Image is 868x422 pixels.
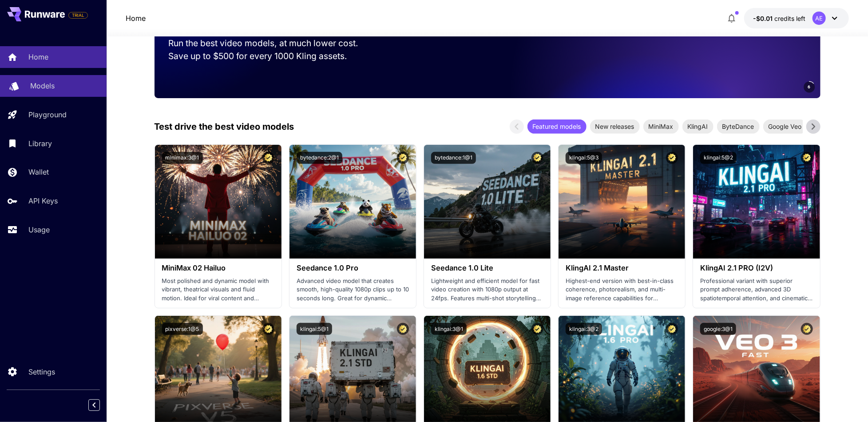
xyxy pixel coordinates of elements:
[717,119,760,134] div: ByteDance
[424,145,551,259] img: alt
[700,152,737,164] button: klingai:5@2
[666,152,678,164] button: Certified Model – Vetted for best performance and includes a commercial license.
[28,138,52,149] p: Library
[813,12,826,25] div: AE
[693,145,820,259] img: alt
[162,264,274,272] h3: MiniMax 02 Hailuo
[155,145,281,259] img: alt
[774,15,805,22] span: credits left
[297,152,342,164] button: bytedance:2@1
[431,152,476,164] button: bytedance:1@1
[559,145,685,259] img: alt
[682,119,713,134] div: KlingAI
[28,224,50,235] p: Usage
[527,119,587,134] div: Featured models
[397,323,409,335] button: Certified Model – Vetted for best performance and includes a commercial license.
[801,152,813,164] button: Certified Model – Vetted for best performance and includes a commercial license.
[700,264,813,272] h3: KlingAI 2.1 PRO (I2V)
[431,323,467,335] button: klingai:3@1
[28,167,49,177] p: Wallet
[297,323,332,335] button: klingai:5@1
[643,119,679,134] div: MiniMax
[397,152,409,164] button: Certified Model – Vetted for best performance and includes a commercial license.
[431,264,543,272] h3: Seedance 1.0 Lite
[28,195,58,206] p: API Keys
[643,122,679,131] span: MiniMax
[169,37,376,50] p: Run the best video models, at much lower cost.
[753,14,805,23] div: -$0.011
[566,264,678,272] h3: KlingAI 2.1 Master
[126,13,146,24] a: Home
[682,122,713,131] span: KlingAI
[95,397,107,413] div: Collapse sidebar
[666,323,678,335] button: Certified Model – Vetted for best performance and includes a commercial license.
[763,119,807,134] div: Google Veo
[753,15,774,22] span: -$0.01
[763,122,807,131] span: Google Veo
[527,122,587,131] span: Featured models
[590,122,640,131] span: New releases
[700,323,736,335] button: google:3@1
[801,323,813,335] button: Certified Model – Vetted for best performance and includes a commercial license.
[717,122,760,131] span: ByteDance
[155,120,294,133] p: Test drive the best video models
[297,277,409,303] p: Advanced video model that creates smooth, high-quality 1080p clips up to 10 seconds long. Great f...
[289,145,416,259] img: alt
[88,399,100,411] button: Collapse sidebar
[744,8,849,28] button: -$0.011AE
[162,323,203,335] button: pixverse:1@5
[162,277,274,303] p: Most polished and dynamic model with vibrant, theatrical visuals and fluid motion. Ideal for vira...
[700,277,813,303] p: Professional variant with superior prompt adherence, advanced 3D spatiotemporal attention, and ci...
[68,10,88,20] span: Add your payment card to enable full platform functionality.
[531,323,543,335] button: Certified Model – Vetted for best performance and includes a commercial license.
[531,152,543,164] button: Certified Model – Vetted for best performance and includes a commercial license.
[28,366,55,377] p: Settings
[262,323,274,335] button: Certified Model – Vetted for best performance and includes a commercial license.
[566,152,602,164] button: klingai:5@3
[30,80,55,91] p: Models
[69,12,87,19] span: TRIAL
[28,109,67,120] p: Playground
[262,152,274,164] button: Certified Model – Vetted for best performance and includes a commercial license.
[126,13,146,24] nav: breadcrumb
[297,264,409,272] h3: Seedance 1.0 Pro
[169,50,376,63] p: Save up to $500 for every 1000 Kling assets.
[566,323,602,335] button: klingai:3@2
[566,277,678,303] p: Highest-end version with best-in-class coherence, photorealism, and multi-image reference capabil...
[431,277,543,303] p: Lightweight and efficient model for fast video creation with 1080p output at 24fps. Features mult...
[590,119,640,134] div: New releases
[28,52,48,62] p: Home
[808,84,811,90] span: 6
